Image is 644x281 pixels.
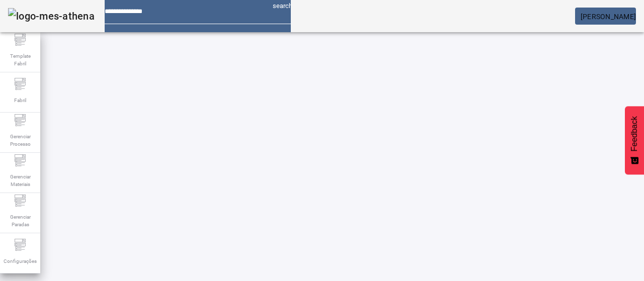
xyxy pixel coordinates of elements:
[5,130,35,151] span: Gerenciar Processo
[630,116,639,151] span: Feedback
[625,106,644,174] button: Feedback - Mostrar pesquisa
[5,170,35,191] span: Gerenciar Materiais
[8,8,95,24] img: logo-mes-athena
[581,13,636,21] span: [PERSON_NAME]
[11,93,29,107] span: Fabril
[5,49,35,70] span: Template Fabril
[1,254,40,268] span: Configurações
[5,210,35,231] span: Gerenciar Paradas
